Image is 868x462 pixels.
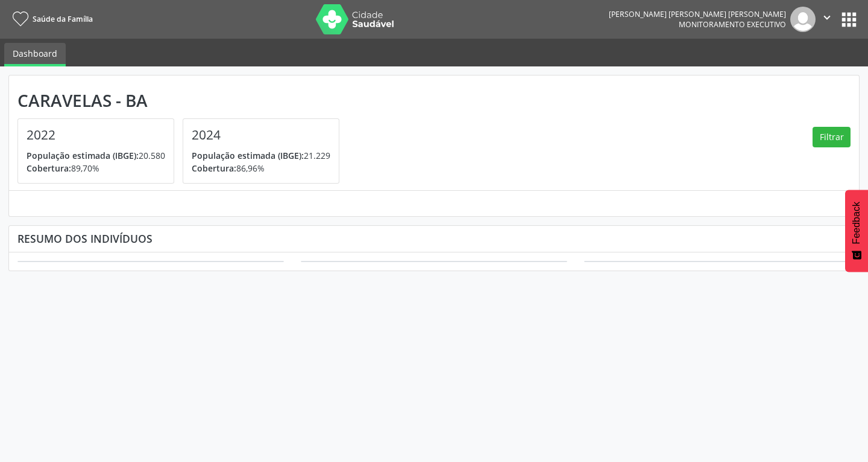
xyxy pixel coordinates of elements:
i:  [820,11,834,24]
p: 21.229 [192,149,330,162]
span: Monitoramento Executivo [679,19,786,30]
div: Resumo dos indivíduos [17,232,851,245]
span: Cobertura: [27,162,71,174]
span: Feedback [851,202,862,244]
button:  [816,7,838,32]
h4: 2024 [192,127,330,143]
span: População estimada (IBGE): [27,150,139,161]
span: Saúde da Família [33,14,93,24]
div: Caravelas - BA [17,91,348,111]
span: Cobertura: [192,162,236,174]
button: Filtrar [813,127,851,147]
p: 20.580 [27,149,165,162]
p: 86,96% [192,162,330,175]
h4: 2022 [27,127,165,143]
a: Dashboard [4,43,66,66]
button: apps [838,9,860,30]
button: Feedback - Mostrar pesquisa [845,190,868,272]
img: img [790,7,816,32]
span: População estimada (IBGE): [192,150,304,161]
a: Saúde da Família [8,9,93,29]
div: [PERSON_NAME] [PERSON_NAME] [PERSON_NAME] [609,9,786,19]
p: 89,70% [27,162,165,175]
